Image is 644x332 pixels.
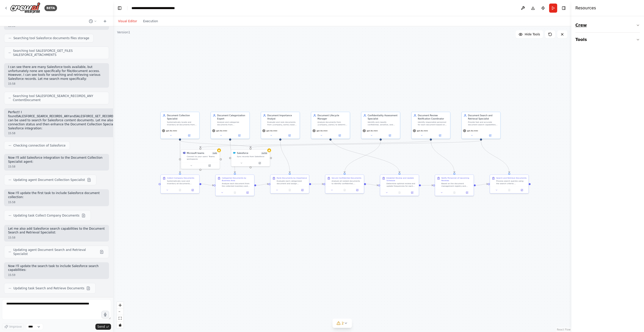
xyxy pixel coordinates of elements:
[283,188,297,192] button: No output available
[2,323,24,330] button: Improve
[281,134,298,137] button: Open in side panel
[496,180,527,185] div: Process search queries using the search criteria: {search_query} to locate and retrieve documents...
[557,328,571,331] a: React Flow attribution
[167,114,198,120] div: Document Collection Specialist
[435,175,474,196] div: Notify Personnel of Upcoming ReviewsBased on the document management registry and review schedule...
[490,175,529,194] div: Search and Retrieve DocumentsProcess search queries using the search criteria: {search_query} to ...
[461,112,500,139] div: Document Search and Retrieval SpecialistProvide fast and accurate document search capabilities by...
[407,191,418,195] button: Open in side panel
[575,5,596,11] h4: Resources
[325,175,364,194] div: Secure Confidential DocumentsAnalyze all ranked documents to identify confidential, sensitive, an...
[361,112,400,139] div: Confidentiality Assessment SpecialistIdentify and classify confidential, sensitive, and restricte...
[331,134,348,137] button: Open in side panel
[332,180,362,185] div: Analyze all ranked documents to identify confidential, sensitive, and restricted materials based ...
[8,65,105,81] p: I can see there are many Salesforce tools available, but unfortunately none are specifically for ...
[117,302,123,328] div: React Flow controls
[8,227,105,235] p: Let me also add Salesforce search capabilities to the Document Search and Retrieval Specialist:
[9,325,22,329] span: Improve
[317,114,348,120] div: Document Lifecycle Manager
[117,315,123,322] button: fit view
[115,18,140,24] button: Visual Editor
[13,94,105,102] span: Searching tool SALESFORCE_SEARCH_RECORDS_ANY ContentDocument
[575,33,640,47] button: Tools
[343,140,382,173] g: Edge from eef53d19-17cf-48e5-ae06-58add62c4403 to 31a7a26a-2e59-42bc-a5b1-de03312b075f
[222,177,252,182] div: Categorize Documents by Business Area
[44,5,57,11] div: BETA
[166,129,177,132] span: gpt-4o-mini
[575,18,640,32] button: Crew
[479,140,511,173] g: Edge from 22a253f7-e5ec-466c-9440-d6d99f65fa67 to ab827d55-61aa-49cb-baba-63375f2a20bd
[8,131,140,135] div: 15:58
[201,164,218,168] button: Open in side panel
[8,110,140,130] p: Perfect! I found and which can be used to search for Salesforce content documents. Let me also ch...
[270,175,309,194] div: Rank Documents by ImportanceEvaluate each categorized document and assign importance rankings bas...
[13,214,79,218] span: Updating task Collect Company Documents
[101,311,109,318] button: Click to speak your automation idea
[368,114,398,120] div: Confidentiality Assessment Specialist
[441,182,472,187] div: Based on the document management registry and review schedule, identify responsible personnel for...
[496,177,526,179] div: Search and Retrieve Documents
[222,182,252,187] div: Analyze each document from the collected inventory and categorize them into specific business are...
[277,177,307,179] div: Rank Documents by Importance
[367,129,378,132] span: gpt-4o-mini
[140,18,161,24] button: Execution
[462,191,472,195] button: Open in side panel
[261,152,268,155] span: Number of enabled actions
[13,49,105,57] span: Searching tool SALESFORCE_GET_FILES SALESFORCE_ATTACHMENTS
[178,140,181,173] g: Edge from 17f3eac3-6e5b-4fc3-beb7-1a95492e87ca to 4b246352-9124-4854-a4d4-8f218bf13144
[167,177,194,179] div: Collect Company Documents
[256,182,268,187] g: Edge from a775c412-f534-4a17-80a2-4dd2ce7f2a70 to 0770405f-a55d-4a0c-adfa-46e213c18c95
[210,112,250,139] div: Document Categorization ExpertAnalyze and categorize documents from {company_name} into logical b...
[216,129,227,132] span: gpt-4o-mini
[167,180,198,185] div: Systematically scan and inventory all documents belonging to {company_name} from multiple sources...
[8,191,105,199] p: Now I'll update the first task to include Salesforce document collection:
[316,129,327,132] span: gpt-4o-mini
[231,149,270,167] div: SalesforceSalesforce2of39Sync records from Salesforce
[10,2,40,14] img: Logo
[187,152,204,155] div: Microsoft teams
[13,286,84,290] span: Updating task Search and Retrieve Documents
[95,324,111,330] button: Send
[131,6,188,11] nav: breadcrumb
[212,152,218,155] span: Number of enabled actions
[233,152,236,154] img: Salesforce
[317,121,348,126] div: Analyze documents from {company_name} to determine optimal review schedules and update frequencie...
[187,188,198,192] button: Open in side panel
[230,134,248,137] button: Open in side panel
[187,155,218,160] div: Connect to your users’ Teams workspaces
[267,121,298,126] div: Evaluate and rank documents from {company_name} based on business impact, regulatory requirements...
[386,182,417,187] div: Determine optimal review and update frequencies for each document based on its importance ranking...
[468,121,499,126] div: Provide fast and accurate document search capabilities by querying the comprehensive document reg...
[173,188,187,192] button: No output available
[183,152,185,154] img: Microsoft Teams
[101,18,109,24] button: Start a new chat
[311,112,350,139] div: Document Lifecycle ManagerAnalyze documents from {company_name} to determine optimal review sched...
[242,191,253,195] button: Open in side panel
[503,188,516,192] button: No output available
[417,129,428,132] span: gpt-4o-mini
[178,140,252,148] g: Edge from 17f3eac3-6e5b-4fc3-beb7-1a95492e87ca to c9d86168-da85-4789-b473-3c1243990d17
[431,134,449,137] button: Open in side panel
[97,325,105,329] span: Send
[311,182,323,185] g: Edge from 0770405f-a55d-4a0c-adfa-46e213c18c95 to 31a7a26a-2e59-42bc-a5b1-de03312b075f
[366,182,378,187] g: Edge from 31a7a26a-2e59-42bc-a5b1-de03312b075f to f2ec1eb5-528f-4ba2-abc4-4a8195411685
[13,144,66,148] span: Checking connection of Salesforce
[237,155,268,158] div: Sync records from Salesforce
[297,188,308,192] button: Open in side panel
[267,114,298,120] div: Document Importance Analyst
[228,191,241,195] button: No output available
[8,165,105,169] div: 15:58
[117,302,123,309] button: zoom in
[167,121,198,126] div: Systematically locate and inventory all documents from {company_name} across different storage lo...
[516,30,543,38] button: Hide Tools
[342,321,344,326] span: 2
[215,175,254,196] div: Categorize Documents by Business AreaAnalyze each document from the collected inventory and categ...
[429,140,456,173] g: Edge from 94a76102-c0f7-4bb5-9fa6-e1dbc390d079 to 40a92fd9-c699-4aaa-9e33-c8c3d666711a
[116,5,123,12] button: Hide left sidebar
[229,140,236,173] g: Edge from 9d9a5b2d-c06f-4673-9fb0-58b3df608c34 to a775c412-f534-4a17-80a2-4dd2ce7f2a70
[8,264,105,272] p: Now I'll update the search task to include Salesforce search capabilities:
[517,188,527,192] button: Open in side panel
[481,134,499,137] button: Open in side panel
[217,114,248,120] div: Document Categorization Expert
[411,112,450,139] div: Document Review Notification CoordinatorIdentify responsible personnel for each document based on...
